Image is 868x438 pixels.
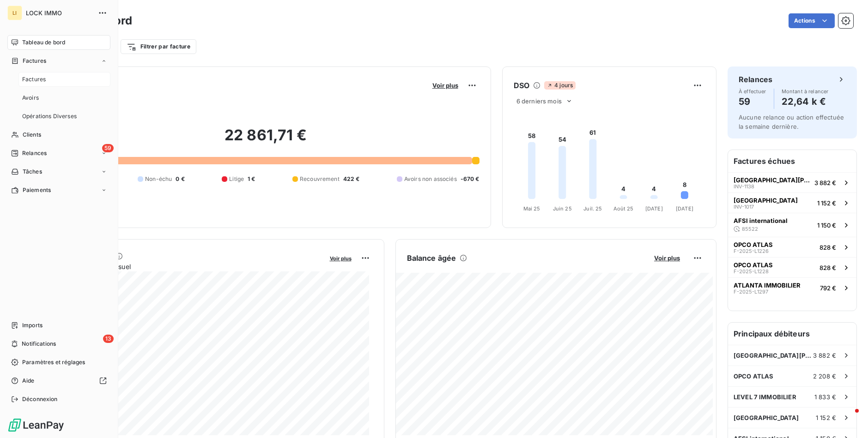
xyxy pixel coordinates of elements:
span: 1 152 € [817,199,836,207]
button: Voir plus [327,254,354,262]
span: 85522 [742,226,758,232]
span: [GEOGRAPHIC_DATA][PERSON_NAME][PERSON_NAME] [734,176,811,184]
span: 1 150 € [817,222,836,229]
span: 1 152 € [816,414,836,421]
span: 1 833 € [814,393,836,401]
span: Imports [22,321,42,330]
span: 1 € [248,175,255,183]
span: F-2025-L1297 [734,289,768,294]
span: Opérations Diverses [22,112,77,120]
span: F-2025-L1228 [734,269,769,274]
span: Montant à relancer [782,89,829,94]
button: ATLANTA IMMOBILIERF-2025-L1297792 € [728,277,856,298]
span: Aucune relance ou action effectuée la semaine dernière. [739,114,844,130]
span: F-2025-L1226 [734,248,769,254]
span: OPCO ATLAS [734,372,774,380]
button: Voir plus [651,254,683,262]
span: Litige [229,175,244,183]
span: AFSI international [734,217,788,224]
span: Factures [22,75,46,84]
span: Voir plus [654,254,680,262]
a: Aide [7,373,110,388]
button: Voir plus [430,81,461,90]
span: Factures [23,57,46,65]
span: 59 [102,144,114,152]
span: Déconnexion [22,395,58,403]
div: LI [7,6,22,20]
span: Paramètres et réglages [22,358,85,366]
tspan: Juil. 25 [583,205,602,212]
span: Relances [22,149,47,157]
span: OPCO ATLAS [734,261,773,269]
span: Notifications [22,340,56,348]
span: INV-1017 [734,204,754,210]
h6: Factures échues [728,150,856,172]
span: Voir plus [432,82,458,89]
tspan: Août 25 [613,205,633,212]
span: [GEOGRAPHIC_DATA] [734,414,799,421]
h6: Balance âgée [407,252,456,264]
span: ATLANTA IMMOBILIER [734,282,801,289]
span: 0 € [176,175,184,183]
span: 422 € [343,175,360,183]
span: Avoirs [22,94,39,102]
button: OPCO ATLASF-2025-L1228828 € [728,257,856,277]
button: [GEOGRAPHIC_DATA]INV-10171 152 € [728,192,856,213]
span: 13 [103,335,114,343]
tspan: Juin 25 [552,205,571,212]
span: Non-échu [145,175,172,183]
tspan: [DATE] [676,205,693,212]
span: 792 € [820,284,836,292]
span: 3 882 € [814,179,836,186]
span: Voir plus [330,255,352,262]
span: INV-1138 [734,184,754,189]
img: Logo LeanPay [7,418,65,432]
span: Chiffre d'affaires mensuel [52,262,323,271]
h6: DSO [514,80,529,91]
span: Tableau de bord [22,38,65,47]
button: [GEOGRAPHIC_DATA][PERSON_NAME][PERSON_NAME]INV-11383 882 € [728,172,856,192]
h4: 59 [739,94,766,109]
button: OPCO ATLASF-2025-L1226828 € [728,237,856,257]
button: AFSI international855221 150 € [728,213,856,237]
span: Recouvrement [300,175,340,183]
button: Actions [789,13,835,28]
span: Tâches [23,168,42,176]
span: -670 € [461,175,480,183]
span: [GEOGRAPHIC_DATA][PERSON_NAME][PERSON_NAME] [734,352,813,359]
span: 4 jours [544,81,576,90]
h6: Principaux débiteurs [728,323,856,345]
span: À effectuer [739,89,766,94]
tspan: [DATE] [645,205,662,212]
span: Paiements [23,186,51,194]
span: 6 derniers mois [516,97,562,105]
span: 828 € [819,264,836,271]
h4: 22,64 k € [782,94,829,109]
span: 3 882 € [813,352,836,359]
span: 828 € [819,244,836,251]
span: OPCO ATLAS [734,241,773,248]
button: Filtrer par facture [121,39,196,54]
h2: 22 861,71 € [52,126,480,154]
tspan: Mai 25 [523,205,540,212]
span: LOCK IMMO [26,9,92,17]
span: Aide [22,377,35,385]
span: LEVEL 7 IMMOBILIER [734,393,796,401]
span: Clients [23,131,41,139]
span: 2 208 € [813,372,836,380]
span: [GEOGRAPHIC_DATA] [734,197,798,204]
iframe: Intercom live chat [837,407,859,429]
span: Avoirs non associés [404,175,457,183]
h6: Relances [739,74,772,85]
